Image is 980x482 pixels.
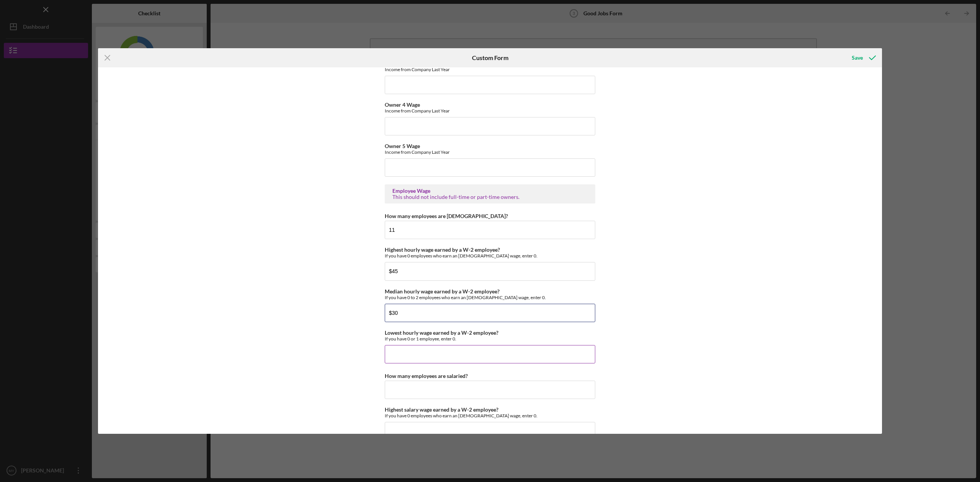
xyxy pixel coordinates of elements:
[385,253,595,259] div: If you have 0 employees who earn an [DEMOGRAPHIC_DATA] wage, enter 0.
[392,188,588,194] div: Employee Wage
[385,101,420,108] label: Owner 4 Wage
[385,143,420,149] label: Owner 5 Wage
[385,413,595,418] div: If you have 0 employees who earn an [DEMOGRAPHIC_DATA] wage, enter 0.
[385,329,498,336] label: Lowest hourly wage earned by a W-2 employee?
[385,213,508,219] label: How many employees are [DEMOGRAPHIC_DATA]?
[844,50,882,65] button: Save
[385,149,595,155] div: Income from Company Last Year
[392,194,588,200] div: This should not include full-time or part-time owners.
[385,406,498,413] label: Highest salary wage earned by a W-2 employee?
[385,246,500,253] label: Highest hourly wage earned by a W-2 employee?
[385,295,595,300] div: If you have 0 to 2 employees who earn an [DEMOGRAPHIC_DATA] wage, enter 0.
[852,50,863,65] div: Save
[385,336,595,342] div: If you have 0 or 1 employee, enter 0.
[385,288,500,295] label: Median hourly wage earned by a W-2 employee?
[385,67,595,72] div: Income from Company Last Year
[472,54,508,61] h6: Custom Form
[385,373,468,379] label: How many employees are salaried?
[385,108,595,114] div: Income from Company Last Year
